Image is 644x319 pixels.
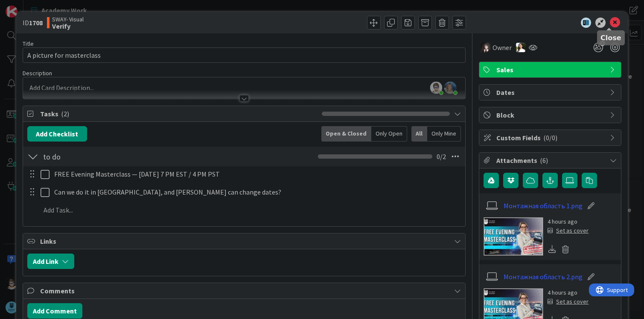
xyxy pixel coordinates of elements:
[52,23,84,30] b: Verify
[496,65,606,75] span: Sales
[321,126,371,142] div: Open & Closed
[504,272,583,282] a: Монтажная область 2.png
[27,254,74,269] button: Add Link
[548,288,589,297] div: 4 hours ago
[496,155,606,165] span: Attachments
[52,16,84,23] span: SWAY- Visual
[18,1,39,12] span: Support
[27,303,82,319] button: Add Comment
[481,42,491,53] img: BN
[40,286,450,296] span: Comments
[23,40,34,47] label: Title
[40,109,318,119] span: Tasks
[504,201,583,211] a: Монтажная область 1.png
[54,169,459,179] p: FREE Evening Masterclass — [DATE] 7 PM EST / 4 PM PST
[427,126,461,142] div: Only Mine
[516,43,525,52] img: AK
[23,18,43,28] span: ID
[411,126,427,142] div: All
[40,149,229,164] input: Add Checklist...
[492,42,512,53] span: Owner
[61,109,69,118] span: ( 2 )
[543,133,557,142] span: ( 0/0 )
[548,297,589,306] div: Set as cover
[548,226,589,235] div: Set as cover
[23,47,466,63] input: type card name here...
[23,69,52,77] span: Description
[548,244,557,255] div: Download
[371,126,407,142] div: Only Open
[54,187,459,197] p: Can we do it in [GEOGRAPHIC_DATA], and [PERSON_NAME] can change dates?
[29,18,43,27] b: 1708
[600,34,621,42] h5: Close
[27,126,87,142] button: Add Checklist
[444,82,456,94] img: i2SuOMuCqKecF7EfnaxolPaBgaJc2hdG.JPEG
[437,151,446,162] span: 0 / 2
[496,110,606,120] span: Block
[548,217,589,226] div: 4 hours ago
[540,156,548,165] span: ( 6 )
[496,87,606,97] span: Dates
[496,133,606,143] span: Custom Fields
[40,236,450,246] span: Links
[430,82,442,94] img: GSQywPghEhdbY4OwXOWrjRcy4shk9sHH.png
